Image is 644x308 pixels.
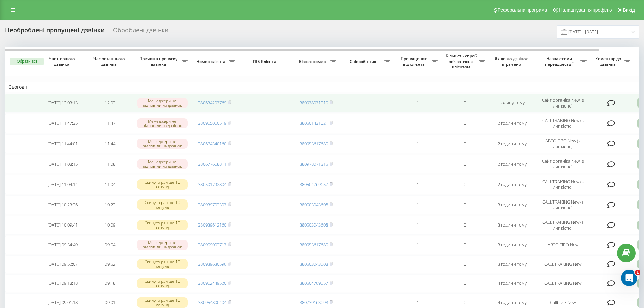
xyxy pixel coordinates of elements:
[441,255,488,273] td: 0
[394,195,441,214] td: 1
[488,274,536,292] td: 4 години тому
[441,216,488,235] td: 0
[300,280,328,286] a: 380504769657
[39,134,86,153] td: [DATE] 11:44:01
[488,216,536,235] td: 3 години тому
[39,155,86,173] td: [DATE] 11:08:15
[536,236,590,254] td: АВТО ПРО New
[39,114,86,133] td: [DATE] 11:47:35
[394,216,441,235] td: 1
[137,220,188,230] div: Скинуто раніше 10 секунд
[137,98,188,108] div: Менеджери не відповіли на дзвінок
[198,280,226,286] a: 380962449520
[488,94,536,113] td: годину тому
[441,195,488,214] td: 0
[86,195,134,214] td: 10:23
[92,56,128,67] span: Час останнього дзвінка
[137,259,188,269] div: Скинуто раніше 10 секунд
[300,261,328,267] a: 380503043608
[39,195,86,214] td: [DATE] 10:23:36
[623,7,635,13] span: Вихід
[86,175,134,194] td: 11:04
[198,161,226,167] a: 380677668811
[488,114,536,133] td: 2 години тому
[39,175,86,194] td: [DATE] 11:04:14
[539,56,580,67] span: Назва схеми переадресації
[39,236,86,254] td: [DATE] 09:54:49
[394,175,441,194] td: 1
[300,222,328,228] a: 380503043608
[300,181,328,187] a: 380504769657
[488,134,536,153] td: 2 години тому
[559,7,612,13] span: Налаштування профілю
[394,236,441,254] td: 1
[86,255,134,273] td: 09:52
[86,274,134,292] td: 09:18
[441,155,488,173] td: 0
[137,159,188,169] div: Менеджери не відповіли на дзвінок
[536,175,590,194] td: CALLTRAKING New (з липкістю)
[198,242,226,248] a: 380959003717
[536,94,590,113] td: Сайт органіка New (з липкістю)
[394,274,441,292] td: 1
[635,270,640,275] span: 1
[86,236,134,254] td: 09:54
[39,94,86,113] td: [DATE] 12:03:13
[194,59,229,64] span: Номер клієнта
[536,274,590,292] td: CALLTRAKING New
[343,59,384,64] span: Співробітник
[536,134,590,153] td: АВТО ПРО New (з липкістю)
[441,94,488,113] td: 0
[137,179,188,189] div: Скинуто раніше 10 секунд
[198,120,226,126] a: 380965060519
[593,56,624,67] span: Коментар до дзвінка
[488,195,536,214] td: 3 години тому
[300,120,328,126] a: 380501431021
[441,274,488,292] td: 0
[498,7,547,13] span: Реферальна програма
[621,270,637,286] iframe: Intercom live chat
[198,299,226,305] a: 380954800404
[441,236,488,254] td: 0
[198,202,226,208] a: 380939703307
[441,175,488,194] td: 0
[300,242,328,248] a: 380955617685
[137,278,188,288] div: Скинуто раніше 10 секунд
[296,59,330,64] span: Бізнес номер
[137,118,188,128] div: Менеджери не відповіли на дзвінок
[394,94,441,113] td: 1
[5,27,105,37] div: Необроблені пропущені дзвінки
[488,155,536,173] td: 2 години тому
[300,100,328,106] a: 380978071315
[536,255,590,273] td: CALLTRAKING New
[198,222,226,228] a: 380939612160
[86,216,134,235] td: 10:09
[488,255,536,273] td: 3 години тому
[113,27,168,37] div: Оброблені дзвінки
[10,58,44,65] button: Обрати всі
[39,216,86,235] td: [DATE] 10:09:41
[536,155,590,173] td: Сайт органіка New (з липкістю)
[86,155,134,173] td: 11:08
[441,134,488,153] td: 0
[198,261,226,267] a: 380939630596
[198,100,226,106] a: 380634207769
[300,202,328,208] a: 380503043608
[494,56,530,67] span: Як довго дзвінок втрачено
[44,56,81,67] span: Час першого дзвінка
[536,195,590,214] td: CALLTRAKING New (з липкістю)
[39,274,86,292] td: [DATE] 09:18:18
[137,240,188,250] div: Менеджери не відповіли на дзвінок
[137,56,182,67] span: Причина пропуску дзвінка
[300,161,328,167] a: 380978071315
[137,199,188,210] div: Скинуто раніше 10 секунд
[394,255,441,273] td: 1
[394,155,441,173] td: 1
[198,181,226,187] a: 380501792804
[86,114,134,133] td: 11:47
[300,141,328,147] a: 380955617685
[536,216,590,235] td: CALLTRAKING New (з липкістю)
[198,141,226,147] a: 380674340160
[244,59,287,64] span: ПІБ Клієнта
[488,175,536,194] td: 2 години тому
